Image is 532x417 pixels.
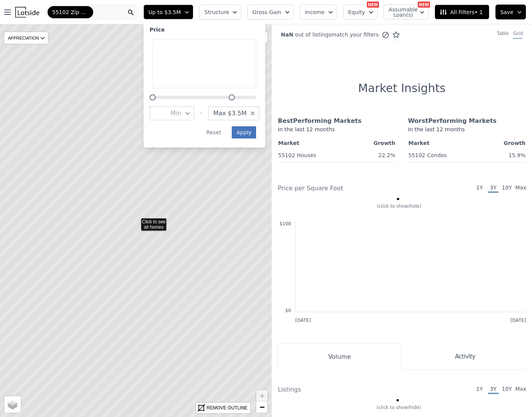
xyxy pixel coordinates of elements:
[379,152,395,158] span: 22.2%
[232,126,256,138] button: Apply
[260,402,264,412] span: −
[502,385,512,394] span: 10Y
[170,109,181,118] span: Min
[247,5,294,19] button: Gross Gain
[148,8,181,16] span: Up to $3.5M
[15,7,39,18] img: Lotside
[352,138,396,148] th: Growth
[348,8,365,16] span: Equity
[497,30,509,39] div: Table
[230,32,268,43] div: ADD DRAWING
[300,5,337,19] button: Income
[474,385,485,394] span: 1Y
[408,126,526,138] div: In the last 12 months
[278,126,396,138] div: In the last 12 months
[252,8,281,16] span: Gross Gain
[213,109,247,118] span: Max $3.5M
[279,221,291,226] text: $100
[260,391,264,400] span: +
[408,138,483,148] th: Market
[202,126,226,138] button: Reset
[278,116,396,126] div: Best Performing Markets
[272,203,526,209] div: (click to show/hide)
[408,149,447,159] a: 55102 Condos
[200,107,202,120] div: -
[358,81,446,95] h1: Market Insights
[281,32,293,38] span: NaN
[343,5,377,19] button: Equity
[474,184,485,193] span: 1Y
[4,32,48,44] div: APPRECIATION
[278,149,316,159] a: 55102 Houses
[256,390,268,401] a: Zoom in
[367,2,379,8] div: NEW
[483,138,526,148] th: Growth
[278,344,401,370] button: Volume
[199,5,241,19] button: Structure
[502,184,512,193] span: 10Y
[488,385,499,394] span: 3Y
[500,8,513,16] span: Save
[418,2,430,8] div: NEW
[4,396,21,413] a: Layers
[143,5,193,19] button: Up to $3.5M
[278,385,402,394] div: Listings
[513,30,523,39] div: Grid
[509,152,526,158] span: 15.9%
[285,308,291,313] text: $0
[295,318,311,323] text: [DATE]
[435,5,489,19] button: All Filters• 1
[401,344,526,370] button: Activity
[272,31,400,39] div: out of listings
[272,404,526,411] div: (click to show/hide)
[278,138,352,148] th: Market
[331,31,379,38] span: match your filters
[256,401,268,413] a: Zoom out
[488,184,499,193] span: 3Y
[495,5,526,19] button: Save
[408,116,526,126] div: Worst Performing Markets
[204,8,229,16] span: Structure
[515,385,526,394] span: Max
[510,318,526,323] text: [DATE]
[143,20,265,148] div: Up to $3.5M
[440,8,483,16] span: All Filters • 1
[389,7,413,18] span: Assumable Loan(s)
[278,184,402,193] div: Price per Square Foot
[52,8,89,16] span: 55102 Zip Code
[384,5,428,19] button: Assumable Loan(s)
[150,26,165,33] div: Price
[515,184,526,193] span: Max
[207,404,247,411] div: REMOVE OUTLINE
[305,8,325,16] span: Income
